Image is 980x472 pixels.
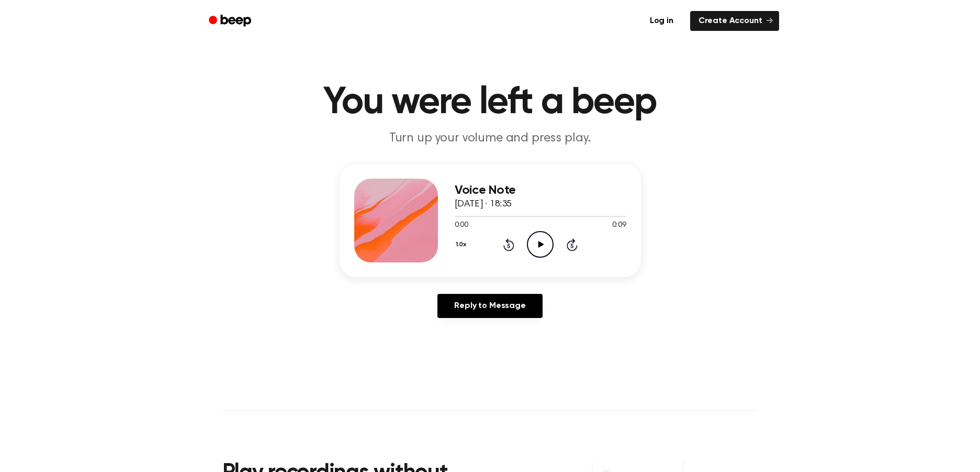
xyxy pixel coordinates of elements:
a: Log in [639,9,684,33]
a: Beep [201,11,261,31]
button: 1.0x [455,236,470,254]
a: Create Account [690,11,779,31]
span: 0:00 [455,220,468,231]
h1: You were left a beep [222,84,758,122]
span: [DATE] · 18:35 [455,200,512,209]
p: Turn up your volume and press play. [289,130,691,147]
a: Reply to Message [437,294,542,318]
h3: Voice Note [455,183,626,197]
span: 0:09 [612,220,626,231]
